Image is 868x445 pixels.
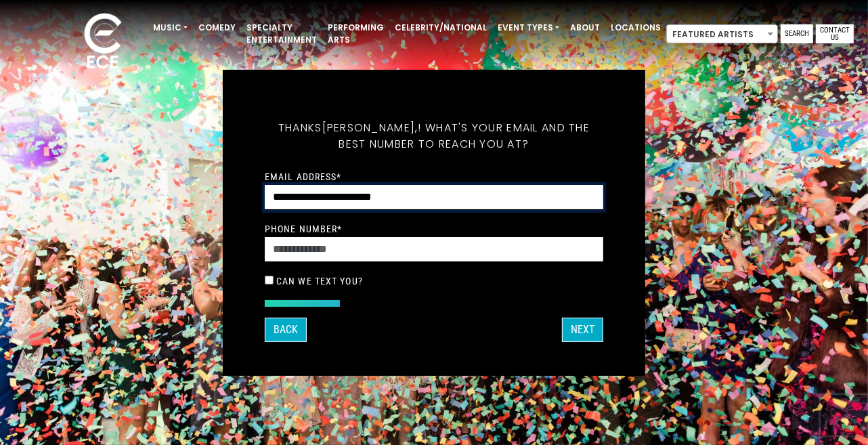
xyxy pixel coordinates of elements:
[276,275,363,287] label: Can we text you?
[605,16,666,39] a: Locations
[667,25,777,44] span: Featured Artists
[816,24,854,43] a: Contact Us
[265,104,603,169] h5: Thanks ! What's your email and the best number to reach you at?
[265,318,307,342] button: Back
[389,16,492,39] a: Celebrity/National
[148,16,193,39] a: Music
[69,9,137,75] img: ece_new_logo_whitev2-1.png
[265,223,343,235] label: Phone Number
[492,16,565,39] a: Event Types
[265,171,342,183] label: Email Address
[781,24,813,43] a: Search
[322,16,389,51] a: Performing Arts
[565,16,605,39] a: About
[322,120,418,135] span: [PERSON_NAME],
[241,16,322,51] a: Specialty Entertainment
[193,16,241,39] a: Comedy
[666,24,778,43] span: Featured Artists
[562,318,603,342] button: Next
